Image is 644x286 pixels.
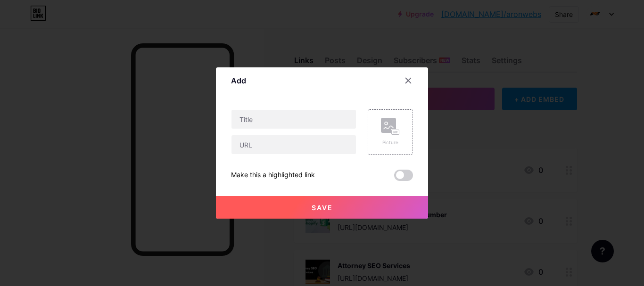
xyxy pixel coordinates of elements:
input: URL [231,135,356,154]
div: Picture [381,139,400,146]
input: Title [231,110,356,129]
div: Add [231,75,246,86]
span: Save [312,204,333,212]
div: Make this a highlighted link [231,170,315,181]
button: Save [216,196,428,219]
